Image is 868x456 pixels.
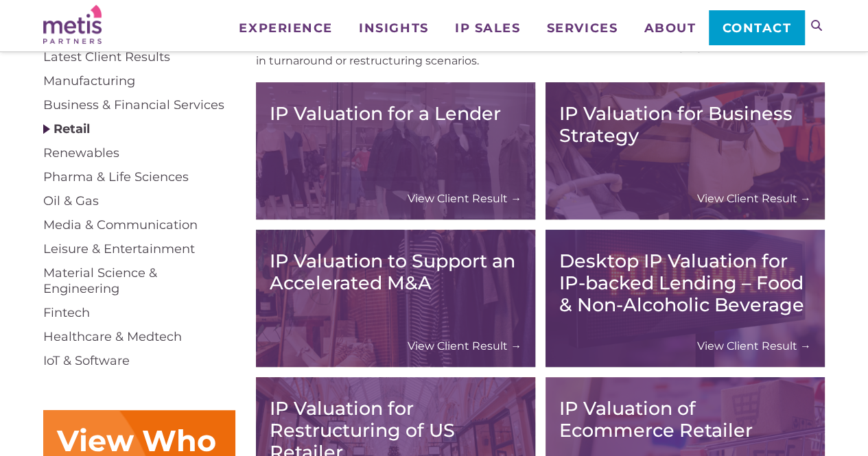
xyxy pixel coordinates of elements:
[644,22,696,34] span: About
[408,191,521,206] a: View Client Result →
[43,329,182,344] a: Healthcare & Medtech
[43,193,99,208] a: Oil & Gas
[43,305,90,320] a: Fintech
[408,339,521,353] a: View Client Result →
[559,250,811,316] h3: Desktop IP Valuation for IP-backed Lending – Food & Non-Alcoholic Beverage
[54,121,90,136] a: Retail
[723,22,792,34] span: Contact
[239,22,332,34] span: Experience
[43,169,189,184] a: Pharma & Life Sciences
[43,353,130,368] a: IoT & Software
[43,217,198,232] a: Media & Communication
[709,10,804,45] a: Contact
[43,73,135,88] a: Manufacturing
[547,22,618,34] span: Services
[43,265,157,296] a: Material Science & Engineering
[559,398,811,442] h3: IP Valuation of Ecommerce Retailer
[43,97,224,112] a: Business & Financial Services
[697,339,811,353] a: View Client Result →
[270,250,521,294] h3: IP Valuation to Support an Accelerated M&A
[359,22,428,34] span: Insights
[43,241,195,256] a: Leisure & Entertainment
[455,22,520,34] span: IP Sales
[43,5,102,44] img: Metis Partners
[270,103,521,125] h3: IP Valuation for a Lender
[43,49,170,64] a: Latest Client Results
[697,191,811,206] a: View Client Result →
[43,145,119,160] a: Renewables
[559,103,811,147] h3: IP Valuation for Business Strategy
